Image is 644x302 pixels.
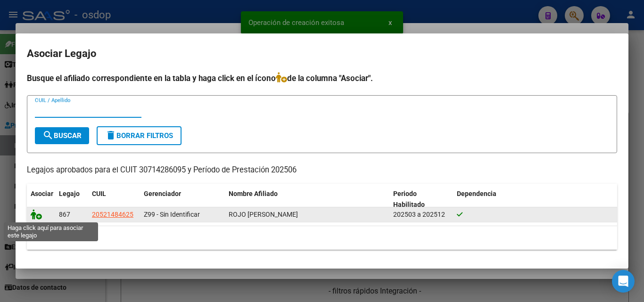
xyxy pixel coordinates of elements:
[59,211,70,218] span: 867
[144,211,200,218] span: Z99 - Sin Identificar
[97,126,182,145] button: Borrar Filtros
[144,190,181,197] span: Gerenciador
[35,127,89,144] button: Buscar
[105,130,116,141] mat-icon: delete
[88,184,140,215] datatable-header-cell: CUIL
[453,184,618,215] datatable-header-cell: Dependencia
[42,131,82,140] span: Buscar
[393,190,425,208] span: Periodo Habilitado
[229,190,278,197] span: Nombre Afiliado
[92,190,106,197] span: CUIL
[27,45,617,63] h2: Asociar Legajo
[229,211,298,218] span: ROJO JUAN MANUEL
[27,184,55,215] datatable-header-cell: Asociar
[27,226,617,250] div: 1 registros
[225,184,389,215] datatable-header-cell: Nombre Afiliado
[92,211,133,218] span: 20521484625
[31,190,53,197] span: Asociar
[612,270,635,293] div: Open Intercom Messenger
[389,184,453,215] datatable-header-cell: Periodo Habilitado
[59,190,80,197] span: Legajo
[27,164,617,176] p: Legajos aprobados para el CUIT 30714286095 y Período de Prestación 202506
[393,209,449,220] div: 202503 a 202512
[27,72,617,84] h4: Busque el afiliado correspondiente en la tabla y haga click en el ícono de la columna "Asociar".
[105,131,173,140] span: Borrar Filtros
[140,184,225,215] datatable-header-cell: Gerenciador
[55,184,88,215] datatable-header-cell: Legajo
[42,130,54,141] mat-icon: search
[457,190,496,197] span: Dependencia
